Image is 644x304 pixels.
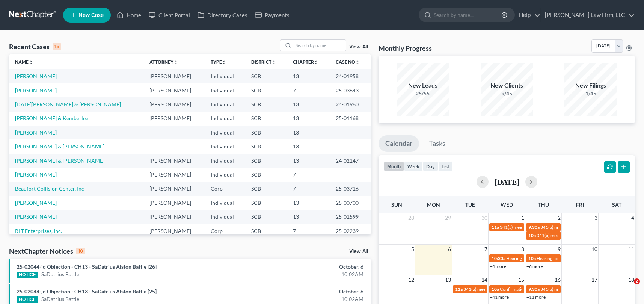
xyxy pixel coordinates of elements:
[410,245,415,254] span: 5
[41,295,79,303] a: SaDatrius Battle
[205,83,245,97] td: Individual
[9,247,85,256] div: NextChapter Notices
[245,224,287,238] td: SCB
[205,182,245,196] td: Corp
[444,213,452,222] span: 29
[287,126,330,139] td: 13
[330,69,371,83] td: 24-01958
[576,201,584,208] span: Fri
[537,233,609,238] span: 341(a) meeting for [PERSON_NAME]
[438,161,452,171] button: list
[330,112,371,126] td: 25-01168
[634,278,640,284] span: 2
[245,112,287,126] td: SCB
[245,69,287,83] td: SCB
[205,154,245,168] td: Individual
[500,286,586,292] span: Confirmation Hearing for [PERSON_NAME]
[287,154,330,168] td: 13
[143,168,205,181] td: [PERSON_NAME]
[407,213,415,222] span: 28
[349,44,368,50] a: View All
[205,210,245,224] td: Individual
[455,286,463,292] span: 11a
[17,263,157,270] a: 25-02044-jd Objection - CH13 - SaDatrius Alston Battle [26]
[15,143,104,150] a: [PERSON_NAME] & [PERSON_NAME]
[245,83,287,97] td: SCB
[492,224,499,230] span: 11a
[205,97,245,111] td: Individual
[501,201,513,208] span: Wed
[76,248,85,254] div: 10
[379,44,432,53] h3: Monthly Progress
[594,213,598,222] span: 3
[143,97,205,111] td: [PERSON_NAME]
[245,154,287,168] td: SCB
[397,81,449,90] div: New Leads
[526,294,546,300] a: +11 more
[29,60,33,65] i: unfold_more
[113,8,145,22] a: Home
[149,59,178,65] a: Attorneyunfold_more
[506,256,605,261] span: Hearing for [PERSON_NAME] & [PERSON_NAME]
[194,8,251,22] a: Directory Cases
[287,83,330,97] td: 7
[205,126,245,139] td: Individual
[330,83,371,97] td: 25-03643
[591,275,598,284] span: 17
[330,97,371,111] td: 24-01960
[287,182,330,196] td: 7
[379,135,419,152] a: Calendar
[517,275,525,284] span: 15
[444,275,452,284] span: 13
[481,81,533,90] div: New Clients
[591,245,598,254] span: 10
[330,210,371,224] td: 25-01599
[541,8,635,22] a: [PERSON_NAME] Law Firm, LLC
[495,178,519,186] h2: [DATE]
[618,278,636,296] iframe: Intercom live chat
[391,201,402,208] span: Sun
[245,139,287,153] td: SCB
[540,224,613,230] span: 341(a) meeting for [PERSON_NAME]
[211,59,226,65] a: Typeunfold_more
[15,87,57,94] a: [PERSON_NAME]
[355,60,360,65] i: unfold_more
[205,112,245,126] td: Individual
[515,8,540,22] a: Help
[407,275,415,284] span: 12
[245,196,287,210] td: SCB
[253,263,363,271] div: October, 6
[143,224,205,238] td: [PERSON_NAME]
[528,233,536,238] span: 10a
[143,112,205,126] td: [PERSON_NAME]
[630,213,635,222] span: 4
[78,12,104,18] span: New Case
[15,101,121,107] a: [DATE][PERSON_NAME] & [PERSON_NAME]
[287,139,330,153] td: 13
[15,228,62,234] a: RLT Enterprises, Inc.
[205,139,245,153] td: Individual
[557,213,561,222] span: 2
[404,161,423,171] button: week
[465,201,475,208] span: Tue
[293,40,346,51] input: Search by name...
[434,8,502,22] input: Search by name...
[245,182,287,196] td: SCB
[253,288,363,295] div: October, 6
[143,182,205,196] td: [PERSON_NAME]
[15,115,88,121] a: [PERSON_NAME] & Kemberlee
[15,157,104,164] a: [PERSON_NAME] & [PERSON_NAME]
[330,182,371,196] td: 25-03716
[15,171,57,178] a: [PERSON_NAME]
[287,210,330,224] td: 13
[222,60,226,65] i: unfold_more
[245,210,287,224] td: SCB
[173,60,178,65] i: unfold_more
[520,245,525,254] span: 8
[463,286,576,292] span: 341(a) meeting for [PERSON_NAME] & [PERSON_NAME]
[287,112,330,126] td: 13
[537,256,600,261] span: Hearing for La [PERSON_NAME]
[143,154,205,168] td: [PERSON_NAME]
[253,271,363,278] div: 10:02AM
[15,185,84,192] a: Beaufort Collision Center, Inc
